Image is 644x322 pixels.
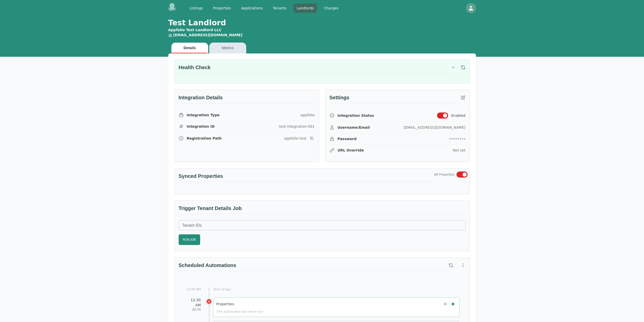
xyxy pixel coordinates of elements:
button: Metrics [209,43,246,53]
h3: Synced Properties [179,173,434,182]
button: Edit integration credentials [459,93,468,102]
button: More options [459,261,468,270]
span: Integration Type [187,112,220,118]
div: Appfolio Test Landlord LLC [168,27,246,32]
div: 12:00 AM [185,287,201,291]
h3: Scheduled Automations [179,262,446,271]
button: Run Properties now [450,301,456,307]
div: appfolio [300,112,315,118]
div: This automation has never run [216,310,456,314]
button: Details [171,43,209,53]
div: appfolio-test [284,136,306,141]
h3: Health Check [179,64,450,73]
div: 00:30 [185,308,201,312]
span: All Properties [434,173,454,177]
a: Applications [238,4,266,13]
a: [EMAIL_ADDRESS][DOMAIN_NAME] [173,33,242,37]
span: Username/Email [338,125,370,130]
button: Run Job [179,234,200,245]
a: Landlords [294,4,317,13]
div: Start of day [213,287,460,291]
a: Listings [186,4,206,13]
a: Tenants [270,4,289,13]
a: Properties [210,4,234,13]
div: 12:30 AM [185,297,201,308]
h1: Test Landlord [168,18,246,37]
h3: Integration Details [179,94,315,103]
h3: Settings [329,94,459,103]
span: URL Override [338,148,364,153]
span: Integration ID [187,124,215,129]
button: Refresh health check [459,63,468,72]
button: Refresh scheduled automations [446,261,455,270]
span: Password [338,136,357,141]
a: Charges [321,4,342,13]
button: Upload Properties file [442,301,449,307]
div: •••••••• [449,136,465,141]
span: Registration Path [187,136,222,141]
button: Switch to select specific properties [456,172,468,178]
div: Properties was scheduled for 12:30 AM but missed its scheduled time and hasn't run [206,298,212,305]
button: Copy registration link [309,135,315,141]
h5: Properties [216,301,234,307]
span: Integration Status [338,113,374,118]
span: Enabled [451,113,466,118]
div: [EMAIL_ADDRESS][DOMAIN_NAME] [404,125,466,130]
div: Not set [453,148,465,153]
div: test-integration-001 [279,124,315,129]
h3: Trigger Tenant Details Job [179,205,466,214]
